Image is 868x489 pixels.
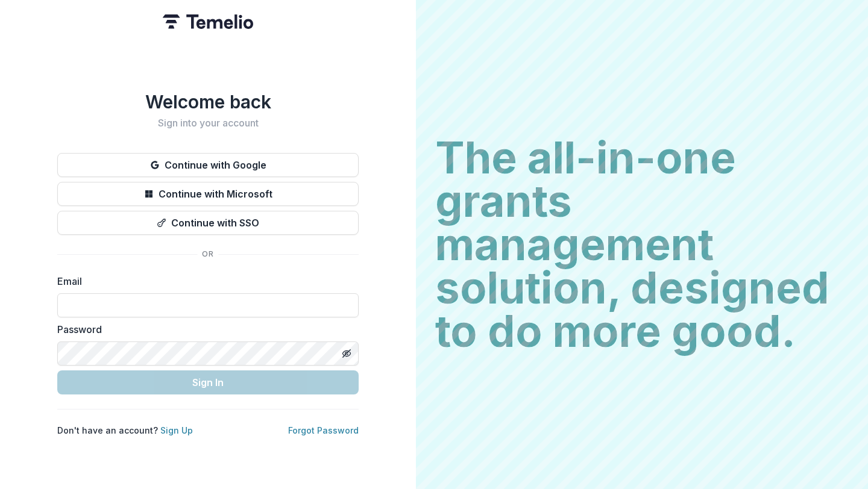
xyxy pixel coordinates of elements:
img: Temelio [163,14,253,29]
p: Don't have an account? [57,424,193,437]
a: Forgot Password [288,425,359,435]
h1: Welcome back [57,91,359,113]
label: Email [57,274,351,288]
label: Password [57,322,351,337]
button: Sign In [57,370,359,394]
button: Continue with Microsoft [57,182,359,206]
button: Continue with Google [57,153,359,177]
a: Sign Up [160,425,193,435]
h2: Sign into your account [57,117,359,129]
button: Continue with SSO [57,211,359,235]
button: Toggle password visibility [337,344,356,363]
